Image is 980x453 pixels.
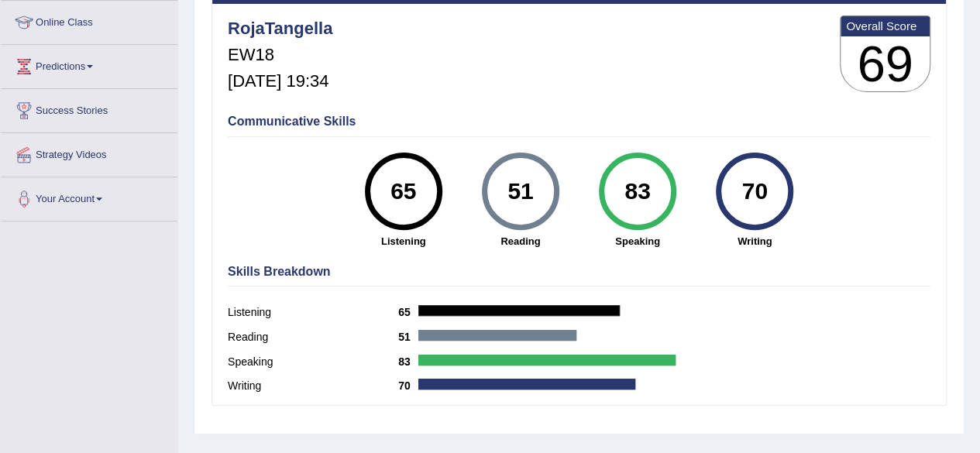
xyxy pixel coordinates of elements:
b: 65 [398,306,418,318]
b: 70 [398,379,418,392]
label: Writing [228,378,398,394]
strong: Speaking [586,234,688,249]
a: Your Account [1,177,177,216]
label: Reading [228,329,398,345]
strong: Listening [352,234,454,249]
h4: RojaTangella [228,19,332,38]
div: 70 [727,159,783,224]
b: 51 [398,331,418,343]
label: Speaking [228,354,398,370]
h5: [DATE] 19:34 [228,72,332,91]
h3: 69 [841,36,930,92]
a: Predictions [1,45,177,84]
div: 51 [492,159,548,224]
a: Success Stories [1,89,177,128]
strong: Reading [469,234,571,249]
a: Strategy Videos [1,133,177,172]
b: Overall Score [846,19,924,33]
strong: Writing [704,234,806,249]
h4: Skills Breakdown [228,265,930,279]
div: 83 [609,159,665,224]
h4: Communicative Skills [228,115,930,129]
b: 83 [398,355,418,368]
label: Listening [228,304,398,321]
div: 65 [375,159,432,224]
a: Online Class [1,1,177,39]
h5: EW18 [228,46,332,64]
